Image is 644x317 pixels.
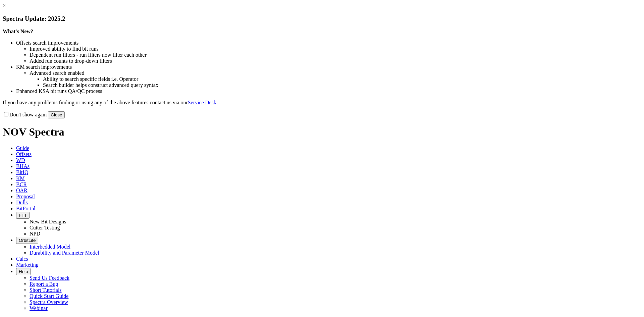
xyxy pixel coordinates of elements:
span: BitIQ [16,169,28,175]
span: BitPortal [16,206,36,211]
span: BCR [16,181,27,187]
li: KM search improvements [16,64,641,70]
a: × [3,3,6,8]
a: NPD [30,231,40,236]
li: Advanced search enabled [30,70,641,76]
span: OAR [16,188,28,193]
button: Close [48,111,65,118]
a: Spectra Overview [30,299,68,305]
span: Help [19,269,28,274]
a: Webinar [30,305,48,311]
a: Durability and Parameter Model [30,250,99,256]
a: Report a Bug [30,281,58,287]
li: Ability to search specific fields i.e. Operator [43,76,641,82]
span: Proposal [16,194,35,199]
span: BHAs [16,163,30,169]
li: Enhanced KSA bit runs QA/QC process [16,88,641,94]
span: FTT [19,213,27,218]
a: Short Tutorials [30,287,62,293]
span: KM [16,175,25,181]
li: Search builder helps construct advanced query syntax [43,82,641,88]
span: Marketing [16,262,39,268]
a: Cutter Testing [30,225,60,230]
a: New Bit Designs [30,219,66,224]
a: Interbedded Model [30,244,70,250]
h3: Spectra Update: 2025.2 [3,15,641,22]
span: Offsets [16,151,32,157]
li: Offsets search improvements [16,40,641,46]
h1: NOV Spectra [3,126,641,138]
span: WD [16,157,25,163]
a: Quick Start Guide [30,293,68,299]
li: Added run counts to drop-down filters [30,58,641,64]
span: Dulls [16,200,28,205]
a: Send Us Feedback [30,275,69,281]
span: Calcs [16,256,28,262]
span: Guide [16,145,29,151]
li: Dependent run filters - run filters now filter each other [30,52,641,58]
label: Don't show again [3,112,47,117]
p: If you have any problems finding or using any of the above features contact us via our [3,100,641,106]
input: Don't show again [4,112,8,116]
li: Improved ability to find bit runs [30,46,641,52]
a: Service Desk [188,100,216,105]
span: OrbitLite [19,238,36,243]
strong: What's New? [3,29,33,34]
